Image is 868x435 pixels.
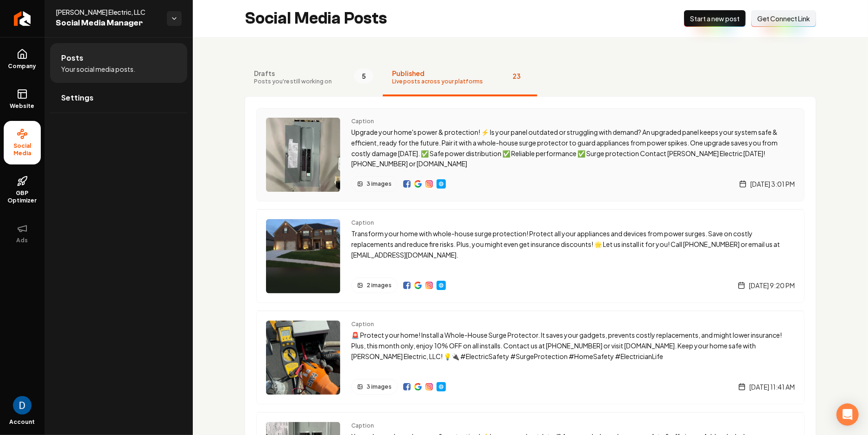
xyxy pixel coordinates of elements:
[4,215,41,252] button: Ads
[351,118,795,125] span: Caption
[50,83,187,113] a: Settings
[414,282,422,289] a: View on Google Business Profile
[403,282,411,289] a: View on Facebook
[437,281,446,290] a: Website
[13,237,32,244] span: Ads
[256,108,805,202] a: Post previewCaptionUpgrade your home's power & protection! ⚡️ Is your panel outdated or strugglin...
[354,69,374,83] span: 5
[749,382,795,391] span: [DATE] 11:41 AM
[351,127,795,169] p: Upgrade your home's power & protection! ⚡️ Is your panel outdated or struggling with demand? An u...
[5,63,40,70] span: Company
[425,383,433,391] a: View on Instagram
[13,396,32,415] img: David Rice
[414,180,422,188] a: View on Google Business Profile
[749,281,795,290] span: [DATE] 9:20 PM
[425,383,433,391] img: Instagram
[4,142,41,157] span: Social Media
[750,179,795,189] span: [DATE] 3:01 PM
[690,14,740,23] span: Start a new post
[61,92,94,103] span: Settings
[61,52,83,63] span: Posts
[367,180,392,188] span: 3 images
[367,383,392,391] span: 3 images
[351,219,795,227] span: Caption
[414,180,422,188] img: Google
[351,422,795,429] span: Caption
[367,282,392,289] span: 2 images
[254,78,332,85] span: Posts you're still working on
[403,383,411,391] a: View on Facebook
[836,403,859,426] div: Open Intercom Messenger
[6,102,38,110] span: Website
[403,180,411,188] a: View on Facebook
[14,11,31,26] img: Rebolt Logo
[403,180,411,188] img: Facebook
[383,59,537,96] button: PublishedLive posts across your platforms23
[425,180,433,188] a: View on Instagram
[437,180,445,188] img: Website
[13,396,32,415] button: Open user button
[403,383,411,391] img: Facebook
[266,118,340,192] img: Post preview
[351,330,795,361] p: 🚨 Protect your home! Install a Whole-House Surge Protector. It saves your gadgets, prevents costl...
[351,228,795,260] p: Transform your home with whole-house surge protection! Protect all your appliances and devices fr...
[505,69,528,83] span: 23
[56,17,159,30] span: Social Media Manager
[10,418,35,426] span: Account
[684,10,746,27] button: Start a new post
[414,383,422,391] img: Google
[4,189,41,204] span: GBP Optimizer
[4,41,41,77] a: Company
[425,180,433,188] img: Instagram
[4,81,41,117] a: Website
[266,219,340,293] img: Post preview
[254,69,332,78] span: Drafts
[437,382,446,391] a: Website
[425,282,433,289] a: View on Instagram
[392,78,483,85] span: Live posts across your platforms
[256,209,805,303] a: Post previewCaptionTransform your home with whole-house surge protection! Protect all your applia...
[414,383,422,391] a: View on Google Business Profile
[245,59,816,96] nav: Tabs
[437,282,445,289] img: Website
[256,310,805,404] a: Post previewCaption🚨 Protect your home! Install a Whole-House Surge Protector. It saves your gadg...
[751,10,816,27] button: Get Connect Link
[61,64,135,74] span: Your social media posts.
[757,14,810,23] span: Get Connect Link
[425,282,433,289] img: Instagram
[266,321,340,395] img: Post preview
[414,282,422,289] img: Google
[351,321,795,328] span: Caption
[437,383,445,391] img: Website
[56,7,159,17] span: [PERSON_NAME] Electric, LLC
[392,69,483,78] span: Published
[245,9,387,28] h2: Social Media Posts
[403,282,411,289] img: Facebook
[4,168,41,212] a: GBP Optimizer
[437,179,446,189] a: Website
[245,59,383,96] button: DraftsPosts you're still working on5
